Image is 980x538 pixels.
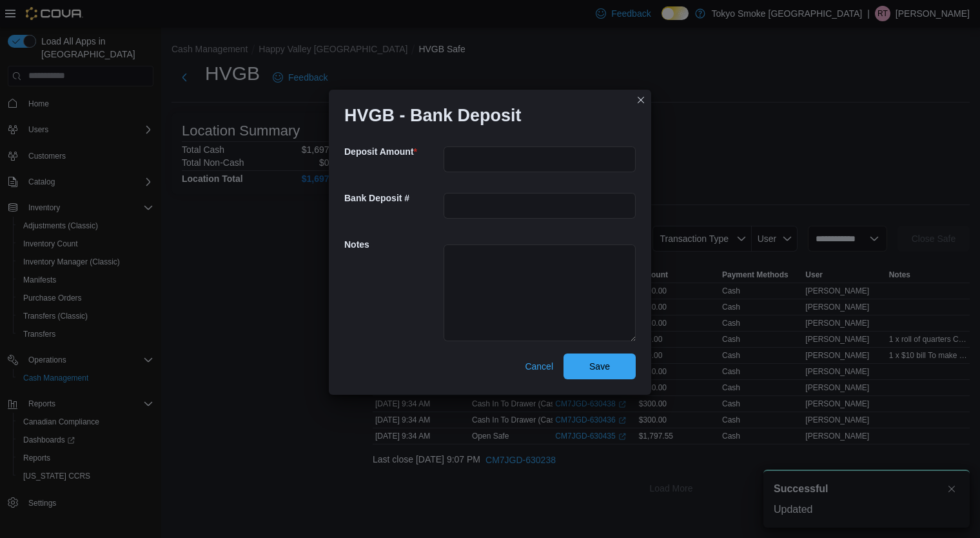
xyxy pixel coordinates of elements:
button: Closes this modal window [633,92,649,108]
button: Save [563,354,636,379]
h5: Notes [344,232,441,257]
h1: HVGB - Bank Deposit [344,105,522,126]
h5: Bank Deposit # [344,185,441,211]
h5: Deposit Amount [344,139,441,164]
span: Cancel [525,360,553,373]
span: Save [589,360,610,373]
button: Cancel [520,354,558,379]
